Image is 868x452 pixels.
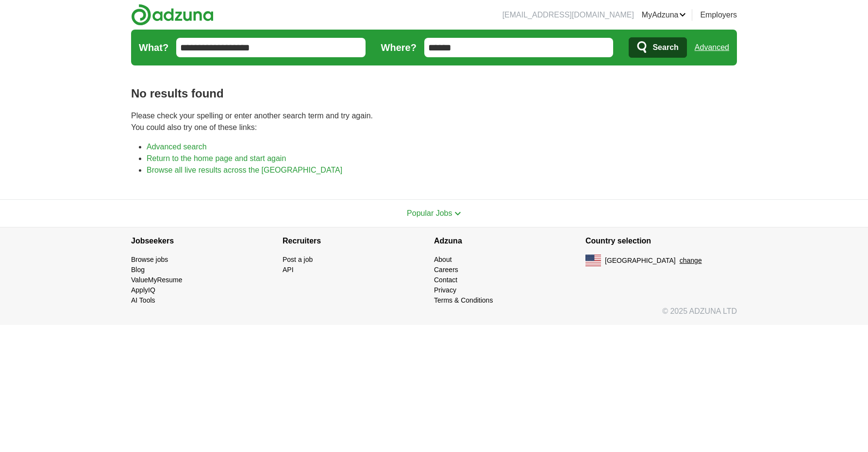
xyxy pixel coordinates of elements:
[434,266,458,274] a: Careers
[131,85,737,102] h1: No results found
[652,38,678,57] span: Search
[434,286,456,294] a: Privacy
[131,256,168,263] a: Browse jobs
[131,110,737,133] p: Please check your spelling or enter another search term and try again. You could also try one of ...
[131,276,183,284] a: ValueMyResume
[283,266,294,274] a: API
[700,9,737,21] a: Employers
[502,9,634,21] li: [EMAIL_ADDRESS][DOMAIN_NAME]
[147,143,207,151] a: Advanced search
[381,40,417,55] label: Where?
[139,40,168,55] label: What?
[131,296,155,304] a: AI Tools
[147,166,342,174] a: Browse all live results across the [GEOGRAPHIC_DATA]
[283,256,313,263] a: Post a job
[642,9,686,21] a: MyAdzuna
[680,256,702,266] button: change
[629,37,686,58] button: Search
[695,38,729,57] a: Advanced
[454,211,461,216] img: toggle icon
[131,286,155,294] a: ApplyIQ
[585,255,601,266] img: US flag
[147,154,286,162] a: Return to the home page and start again
[434,296,493,304] a: Terms & Conditions
[131,4,214,26] img: Adzuna logo
[407,209,452,217] span: Popular Jobs
[434,276,457,284] a: Contact
[585,227,737,255] h4: Country selection
[605,256,676,266] span: [GEOGRAPHIC_DATA]
[434,256,452,263] a: About
[123,306,745,325] div: © 2025 ADZUNA LTD
[131,266,145,274] a: Blog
